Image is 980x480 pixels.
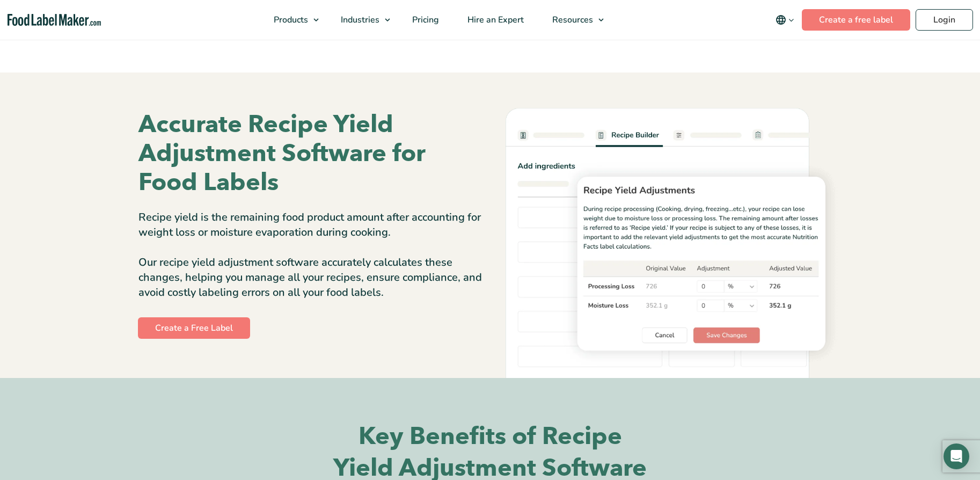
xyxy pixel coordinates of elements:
p: Recipe yield is the remaining food product amount after accounting for weight loss or moisture ev... [138,210,482,240]
span: Products [270,14,309,26]
span: Pricing [409,14,440,26]
a: Create a Free Label [138,317,250,339]
a: Create a free label [802,9,910,31]
p: Our recipe yield adjustment software accurately calculates these changes, helping you manage all ... [138,255,482,300]
span: Hire an Expert [464,14,525,26]
span: Resources [549,14,594,26]
span: Industries [338,14,381,26]
a: Login [916,9,973,31]
div: Open Intercom Messenger [944,443,969,469]
h1: Accurate Recipe Yield Adjustment Software for Food Labels [138,110,482,197]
